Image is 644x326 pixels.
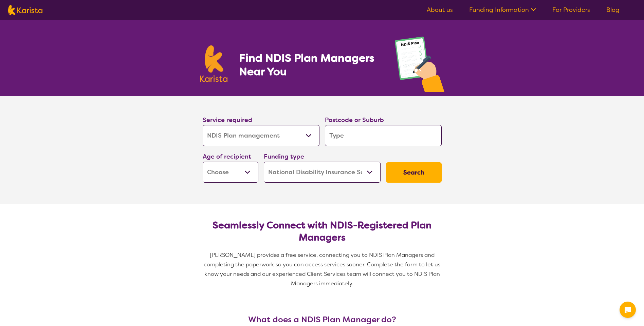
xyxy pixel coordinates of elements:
[427,6,453,14] a: About us
[606,6,620,14] a: Blog
[395,37,444,96] img: plan-management
[325,116,384,124] label: Postcode or Suburb
[203,116,252,124] label: Service required
[200,45,228,82] img: Karista logo
[203,152,251,161] label: Age of recipient
[208,219,436,244] h2: Seamlessly Connect with NDIS-Registered Plan Managers
[552,6,590,14] a: For Providers
[239,51,381,78] h1: Find NDIS Plan Managers Near You
[386,162,442,183] button: Search
[469,6,536,14] a: Funding Information
[325,125,442,146] input: Type
[200,315,444,324] h3: What does a NDIS Plan Manager do?
[204,251,442,287] span: [PERSON_NAME] provides a free service, connecting you to NDIS Plan Managers and completing the pa...
[8,5,42,15] img: Karista logo
[264,152,304,161] label: Funding type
